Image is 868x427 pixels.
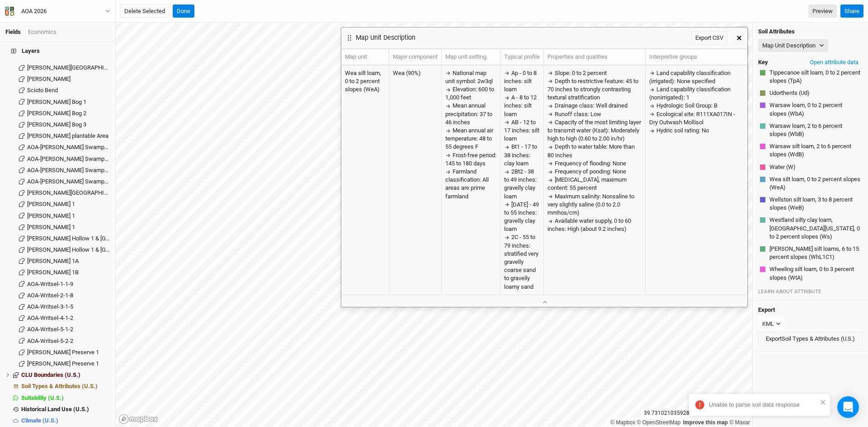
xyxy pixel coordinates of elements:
button: Water (W) [769,163,796,172]
h4: Layers [5,42,110,60]
span: [PERSON_NAME] 1B [27,269,79,276]
div: LEARN ABOUT ATTRIBUTE [758,288,863,295]
div: AOA-Cackley Swamp-1-4-11 [27,167,110,174]
div: CLU Boundaries (U.S.) [21,371,110,379]
span: [PERSON_NAME] Bog 1 [27,99,86,105]
button: Warsaw silt loam, 2 to 6 percent slopes (WdB) [769,142,861,159]
div: Open Intercom Messenger [837,396,859,418]
div: Scott Creek Falls [27,189,110,197]
span: [PERSON_NAME] Preserve 1 [27,360,99,367]
div: Wylie Ridge 1 [27,212,110,220]
h4: Key [758,59,768,66]
span: [PERSON_NAME] 1 [27,201,75,207]
div: AOA 2026 [21,7,47,16]
div: Utzinger Bog 3 [27,121,110,128]
button: Delete Selected [120,5,169,18]
div: Scioto Bend [27,87,110,94]
a: Mapbox logo [118,414,158,424]
div: KML [762,319,774,328]
span: AOA-Writsel-3-1-5 [27,303,73,310]
div: Riddle Preserve 1 [27,349,110,356]
button: Warsaw loam, 2 to 6 percent slopes (WbB) [769,122,861,139]
div: Darby Oaks [27,75,110,83]
button: AOA 2026 [5,6,111,16]
span: [PERSON_NAME] Hollow 1 & [GEOGRAPHIC_DATA] [27,246,156,253]
h4: Soil Attributes [758,28,863,35]
div: AOA-Writsel-3-1-5 [27,303,110,310]
span: [PERSON_NAME] 1A [27,258,79,264]
span: AOA-Writsel-1-1-9 [27,281,73,287]
div: Wylie Ridge 1 [27,201,110,208]
div: Soil Types & Attributes (U.S.) [21,383,110,390]
a: Improve this map [683,419,728,426]
div: Poston 1B [27,269,110,276]
div: Utzinger Bog 1 [27,99,110,106]
div: AOA-Writsel-4-1-2 [27,314,110,322]
span: AOA-[PERSON_NAME] Swamp-2-1-5 [27,178,119,185]
div: Poston 1A [27,258,110,265]
span: Scioto Bend [27,87,58,94]
div: AOA-Writsel-5-1-2 [27,326,110,333]
button: close [820,398,826,406]
button: Westland silty clay loam, [GEOGRAPHIC_DATA][US_STATE], 0 to 2 percent slopes (Ws) [769,216,861,241]
div: Suitability (U.S.) [21,394,110,402]
span: [PERSON_NAME] [27,75,71,82]
button: Map Unit Description [758,39,828,52]
div: AOA-Writsel-2-1-8 [27,292,110,299]
span: [PERSON_NAME] plantable Area [27,132,108,139]
div: Economics [28,28,57,36]
span: AOA-[PERSON_NAME] Swamp-1-3-8 [27,155,119,162]
a: OpenStreetMap [637,419,681,426]
div: Unable to parse soil data response [709,401,817,409]
div: Wylie Ridge 1 [27,224,110,231]
span: Historical Land Use (U.S.) [21,406,89,413]
span: AOA-[PERSON_NAME] Swamp-1-2-5 [27,144,119,150]
button: Done [173,5,194,18]
div: 39.73102103592834 , -83.12311813869218 [642,408,752,418]
a: Fields [5,28,21,35]
button: Share [840,5,863,18]
div: Elick plantable Area [27,132,110,140]
span: [PERSON_NAME] Hollow 1 & [GEOGRAPHIC_DATA] [27,235,156,242]
div: AOA-Writsel-5-2-2 [27,338,110,345]
canvas: Map [116,23,752,427]
div: Hintz Hollow 1 & Stone Canyon [27,235,110,242]
a: Mapbox [610,419,635,426]
a: Maxar [729,419,750,426]
span: [PERSON_NAME][GEOGRAPHIC_DATA] [27,64,126,71]
span: [PERSON_NAME] 1 [27,224,75,230]
span: [PERSON_NAME] Bog 2 [27,110,86,117]
button: [PERSON_NAME] silt loams, 6 to 15 percent slopes (WhL1C1) [769,244,861,262]
div: AOA-Cackley Swamp-1-2-5 [27,144,110,151]
button: Tippecanoe silt loam, 0 to 2 percent slopes (TpA) [769,68,861,85]
button: Wea silt loam, 0 to 2 percent slopes (WeA) [769,175,861,192]
div: Hintz Hollow 1 & Stone Canyon [27,246,110,253]
button: ExportSoil Types & Attributes (U.S.) [758,332,863,346]
span: CLU Boundaries (U.S.) [21,371,80,378]
div: Historical Land Use (U.S.) [21,406,110,413]
button: Udorthents (Ud) [769,89,810,98]
div: Utzinger Bog 2 [27,110,110,117]
div: Darby Lakes Preserve [27,64,110,71]
button: Wheeling silt loam, 0 to 3 percent slopes (WtA) [769,265,861,282]
span: Suitability (U.S.) [21,394,64,401]
span: AOA-[PERSON_NAME] Swamp-1-4-11 [27,167,123,174]
div: Climate (U.S.) [21,417,110,424]
div: AOA-Cackley Swamp-2-1-5 [27,178,110,185]
button: KML [758,317,785,331]
button: Warsaw loam, 0 to 2 percent slopes (WbA) [769,101,861,118]
span: AOA-Writsel-4-1-2 [27,314,73,321]
div: Riddle Preserve 1 [27,360,110,367]
button: Wellston silt loam, 3 to 8 percent slopes (WeB) [769,195,861,212]
span: [PERSON_NAME] 1 [27,212,75,219]
div: AOA-Writsel-1-1-9 [27,281,110,288]
span: Soil Types & Attributes (U.S.) [21,383,98,389]
span: Climate (U.S.) [21,417,58,424]
button: Open attribute data [806,56,863,69]
span: AOA-Writsel-5-1-2 [27,326,73,333]
span: [PERSON_NAME][GEOGRAPHIC_DATA] [27,189,126,196]
a: Preview [808,5,837,18]
span: [PERSON_NAME] Preserve 1 [27,349,99,356]
div: AOA-Cackley Swamp-1-3-8 [27,155,110,163]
